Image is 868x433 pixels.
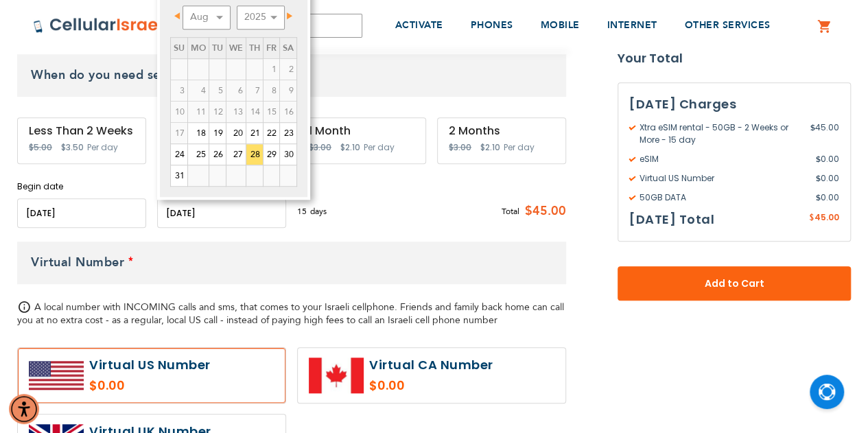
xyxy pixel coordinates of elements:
span: $2.10 [480,141,500,153]
span: $5.00 [29,141,52,153]
span: OTHER SERVICES [685,19,771,32]
span: $45.00 [519,201,566,222]
img: Cellular Israel Logo [33,17,163,34]
span: eSIM [629,153,816,165]
select: Select month [183,5,231,30]
span: Virtual US Number [629,172,816,185]
span: Next [287,12,292,19]
span: Per day [364,141,395,154]
span: 15 [297,205,310,218]
a: 25 [188,144,209,165]
div: Accessibility Menu [9,394,39,424]
a: 19 [209,123,226,143]
span: 0.00 [816,172,839,185]
a: 21 [246,123,263,143]
td: minimum 5 days rental Or minimum 4 months on Long term plans [170,122,187,143]
span: 45.00 [810,121,839,146]
span: $ [816,191,821,204]
span: $ [810,121,815,134]
span: A local number with INCOMING calls and sms, that comes to your Israeli cellphone. Friends and fam... [17,301,564,327]
a: 30 [280,144,296,165]
input: MM/DD/YYYY [17,198,146,228]
span: Per day [504,141,535,154]
div: Less Than 2 Weeks [29,125,134,137]
span: $ [816,153,821,165]
div: 2 Months [449,125,554,137]
span: Add to Cart [663,277,806,291]
span: days [310,205,327,218]
a: 27 [226,144,246,165]
a: Prev [172,8,189,25]
span: 0.00 [816,153,839,165]
a: 29 [263,144,279,165]
label: Begin date [17,180,146,193]
span: 17 [171,123,187,143]
a: 22 [263,123,279,143]
span: $ [809,212,814,224]
span: ACTIVATE [395,19,443,32]
a: 20 [226,123,246,143]
a: 18 [188,123,209,143]
span: MOBILE [541,19,580,32]
span: $ [816,172,821,185]
a: 24 [171,144,187,165]
span: Prev [174,12,180,19]
input: MM/DD/YYYY [157,198,286,228]
h3: [DATE] Total [629,209,714,230]
strong: Your Total [618,48,851,69]
a: 26 [209,144,226,165]
span: $3.00 [309,141,331,153]
span: 45.00 [814,211,839,223]
span: Per day [87,141,118,154]
button: Add to Cart [618,266,851,301]
span: PHONES [471,19,513,32]
a: 31 [171,165,187,186]
select: Select year [237,5,285,30]
span: $3.00 [449,141,471,153]
span: 0.00 [816,191,839,204]
span: Virtual Number [31,254,124,271]
span: $2.10 [340,141,360,153]
span: Xtra eSIM rental - 50GB - 2 Weeks or More - 15 day [629,121,810,146]
a: 23 [280,123,296,143]
h3: [DATE] Charges [629,94,839,115]
span: 50GB DATA [629,191,816,204]
div: 1 Month [309,125,414,137]
a: Next [279,8,296,25]
a: 28 [246,144,263,165]
span: Total [502,205,519,218]
h3: When do you need service? [17,54,566,97]
span: $3.50 [61,141,84,153]
span: INTERNET [607,19,657,32]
